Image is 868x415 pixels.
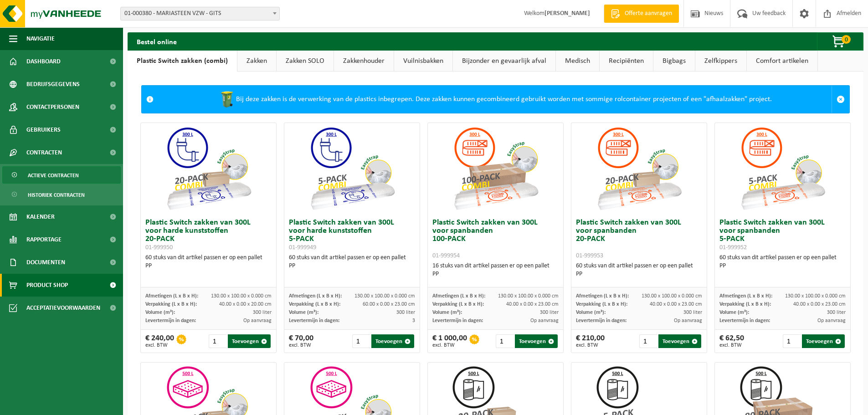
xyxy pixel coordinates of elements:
div: € 70,00 [289,334,313,348]
a: Sluit melding [832,86,849,113]
span: Levertermijn in dagen: [432,318,483,323]
span: Verpakking (L x B x H): [289,302,340,307]
a: Recipiënten [600,51,653,72]
span: 01-999949 [289,244,316,251]
span: Levertermijn in dagen: [576,318,627,323]
div: Bij deze zakken is de verwerking van de plastics inbegrepen. Deze zakken kunnen gecombineerd gebr... [158,86,832,113]
span: Verpakking (L x B x H): [719,302,771,307]
div: € 62,50 [719,334,744,348]
span: Volume (m³): [719,310,749,315]
span: Contactpersonen [26,96,79,118]
span: Afmetingen (L x B x H): [289,293,342,299]
span: Contracten [26,141,62,164]
button: Toevoegen [228,334,271,348]
div: 60 stuks van dit artikel passen er op een pallet [145,254,272,270]
a: Historiek contracten [2,186,121,203]
a: Zakkenhouder [334,51,394,72]
span: Verpakking (L x B x H): [576,302,627,307]
a: Plastic Switch zakken (combi) [128,51,237,72]
h3: Plastic Switch zakken van 300L voor spanbanden 100-PACK [432,219,559,260]
span: 300 liter [540,310,559,315]
a: Zakken [237,51,276,72]
span: Historiek contracten [28,186,85,204]
span: 130.00 x 100.00 x 0.000 cm [642,293,702,299]
span: Dashboard [26,50,61,73]
h3: Plastic Switch zakken van 300L voor harde kunststoffen 5-PACK [289,219,415,251]
span: 130.00 x 100.00 x 0.000 cm [498,293,559,299]
a: Bijzonder en gevaarlijk afval [453,51,555,72]
button: Toevoegen [515,334,558,348]
span: Afmetingen (L x B x H): [432,293,485,299]
span: 0 [842,35,851,44]
span: Op aanvraag [674,318,702,323]
span: 40.00 x 0.00 x 20.00 cm [219,302,272,307]
span: Levertermijn in dagen: [289,318,339,323]
span: 40.00 x 0.00 x 23.00 cm [506,302,559,307]
span: Offerte aanvragen [622,9,674,18]
span: Op aanvraag [817,318,846,323]
span: Volume (m³): [145,310,175,315]
span: 01-999953 [576,252,603,259]
span: Acceptatievoorwaarden [26,297,100,319]
h3: Plastic Switch zakken van 300L voor harde kunststoffen 20-PACK [145,219,272,251]
a: Zelfkippers [695,51,746,72]
span: 01-000380 - MARIASTEEN VZW - GITS [121,7,279,20]
div: PP [289,262,415,270]
span: 130.00 x 100.00 x 0.000 cm [211,293,272,299]
h3: Plastic Switch zakken van 300L voor spanbanden 5-PACK [719,219,846,251]
div: PP [432,270,559,278]
span: 01-000380 - MARIASTEEN VZW - GITS [120,7,280,20]
span: Gebruikers [26,118,61,141]
span: Bedrijfsgegevens [26,73,80,96]
span: Rapportage [26,228,62,251]
span: Afmetingen (L x B x H): [145,293,198,299]
span: 300 liter [253,310,272,315]
span: Navigatie [26,27,55,50]
div: 16 stuks van dit artikel passen er op een pallet [432,262,559,278]
span: 300 liter [396,310,415,315]
span: 130.00 x 100.00 x 0.000 cm [785,293,846,299]
span: Levertermijn in dagen: [145,318,196,323]
strong: [PERSON_NAME] [544,10,590,17]
a: Offerte aanvragen [604,5,679,23]
a: Comfort artikelen [747,51,817,72]
div: PP [576,270,702,278]
span: 60.00 x 0.00 x 23.00 cm [363,302,415,307]
a: Actieve contracten [2,166,121,184]
button: Toevoegen [658,334,701,348]
div: € 1 000,00 [432,334,467,348]
img: WB-0240-HPE-GN-50.png [218,90,236,108]
a: Vuilnisbakken [394,51,452,72]
img: 01-999952 [737,123,828,214]
span: 130.00 x 100.00 x 0.000 cm [354,293,415,299]
a: Bigbags [653,51,695,72]
span: 3 [412,318,415,323]
div: PP [719,262,846,270]
span: Documenten [26,251,65,274]
img: 01-999953 [594,123,685,214]
span: excl. BTW [719,343,744,348]
a: Zakken SOLO [277,51,334,72]
span: 300 liter [683,310,702,315]
div: PP [145,262,272,270]
input: 1 [209,334,227,348]
span: excl. BTW [432,343,467,348]
button: Toevoegen [802,334,845,348]
span: Verpakking (L x B x H): [432,302,484,307]
h3: Plastic Switch zakken van 300L voor spanbanden 20-PACK [576,219,702,260]
a: Medisch [556,51,599,72]
span: Volume (m³): [576,310,606,315]
span: Levertermijn in dagen: [719,318,770,323]
span: 01-999950 [145,244,173,251]
input: 1 [496,334,514,348]
span: Product Shop [26,274,68,297]
span: Afmetingen (L x B x H): [576,293,629,299]
span: Verpakking (L x B x H): [145,302,197,307]
div: € 240,00 [145,334,174,348]
div: € 210,00 [576,334,605,348]
span: 01-999952 [719,244,747,251]
img: 01-999954 [450,123,541,214]
input: 1 [352,334,371,348]
span: Kalender [26,205,55,228]
span: excl. BTW [289,343,313,348]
